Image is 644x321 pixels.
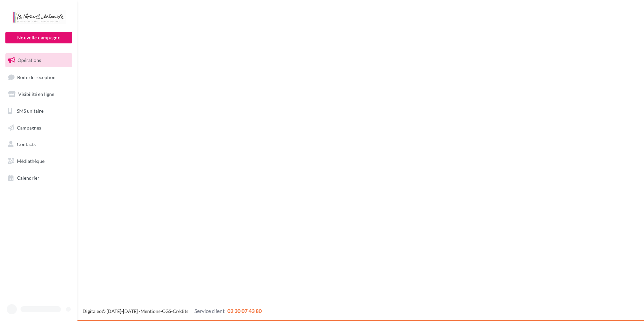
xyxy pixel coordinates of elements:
[4,70,73,84] a: Boîte de réception
[173,308,188,314] a: Crédits
[194,308,225,314] span: Service client
[17,124,41,130] span: Campagnes
[18,57,41,63] span: Opérations
[17,158,44,164] span: Médiathèque
[4,104,73,118] a: SMS unitaire
[4,171,73,185] a: Calendrier
[4,53,73,67] a: Opérations
[17,175,39,181] span: Calendrier
[227,308,262,314] span: 02 30 07 43 80
[17,74,56,80] span: Boîte de réception
[18,91,54,97] span: Visibilité en ligne
[4,137,73,151] a: Contacts
[17,141,36,147] span: Contacts
[5,32,72,43] button: Nouvelle campagne
[83,308,262,314] span: © [DATE]-[DATE] - - -
[4,121,73,135] a: Campagnes
[162,308,171,314] a: CGS
[17,108,43,114] span: SMS unitaire
[4,154,73,168] a: Médiathèque
[4,87,73,101] a: Visibilité en ligne
[140,308,160,314] a: Mentions
[83,308,102,314] a: Digitaleo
